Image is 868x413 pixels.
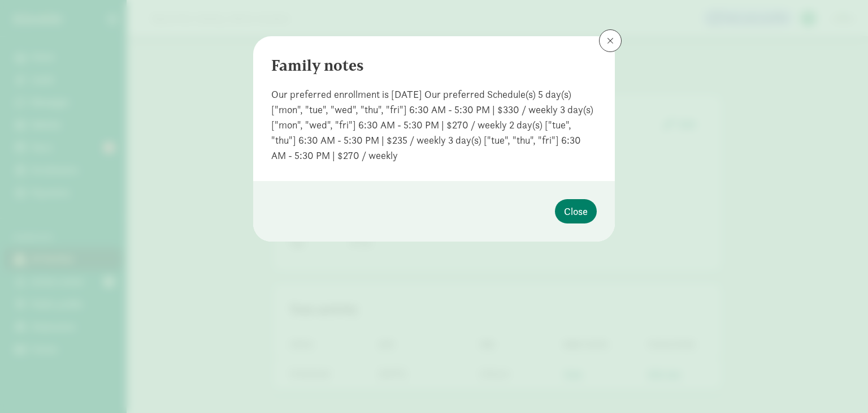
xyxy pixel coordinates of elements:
[271,54,597,78] div: Family notes
[564,204,588,219] span: Close
[271,87,597,163] div: Our preferred enrollment is [DATE] Our preferred Schedule(s) 5 day(s) ["mon", "tue", "wed", "thu"...
[555,199,597,223] button: Close
[811,359,868,413] iframe: Chat Widget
